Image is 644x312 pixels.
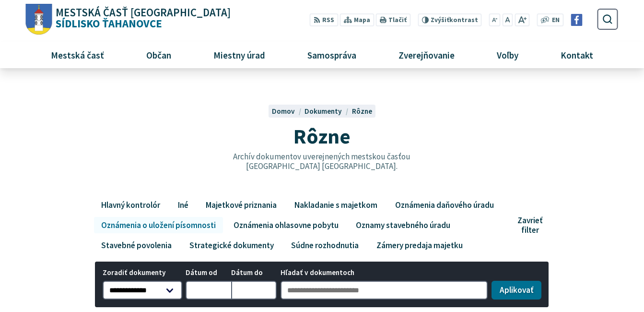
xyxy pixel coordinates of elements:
span: Mestská časť [47,42,107,68]
span: Mestská časť [GEOGRAPHIC_DATA] [56,7,231,18]
span: Mapa [354,15,370,25]
select: Zoradiť dokumenty [103,281,182,300]
button: Zmenšiť veľkosť písma [489,13,501,26]
a: RSS [310,13,338,26]
a: Zverejňovanie [381,42,472,68]
input: Hľadať v dokumentoch [281,281,488,300]
span: Hľadať v dokumentoch [281,269,488,277]
img: Prejsť na domovskú stránku [26,4,52,35]
span: Zavrieť filter [517,216,542,235]
span: Dokumenty [304,107,342,116]
a: Samospráva [290,42,374,68]
a: Zámery predaja majetku [369,237,469,253]
input: Dátum od [186,281,231,300]
span: Dátum do [231,269,277,277]
button: Aplikovať [492,281,541,300]
a: Voľby [480,42,536,68]
span: Sídlisko Ťahanovce [52,7,231,29]
span: RSS [322,15,334,25]
button: Nastaviť pôvodnú veľkosť písma [502,13,513,26]
span: Zoradiť dokumenty [103,269,182,277]
span: Tlačiť [388,16,407,24]
span: Domov [272,107,295,116]
a: EN [550,15,562,25]
a: Strategické dokumenty [182,237,281,253]
a: Logo Sídlisko Ťahanovce, prejsť na domovskú stránku. [26,4,231,35]
button: Tlačiť [376,13,410,26]
a: Oznamy stavebného úradu [349,217,457,233]
a: Mapa [340,13,374,26]
a: Miestny úrad [196,42,282,68]
button: Zvýšiťkontrast [418,13,481,26]
span: Občan [142,42,175,68]
a: Hlavný kontrolór [94,197,167,213]
span: Zverejňovanie [395,42,458,68]
a: Nakladanie s majetkom [287,197,384,213]
span: EN [552,15,560,25]
a: Stavebné povolenia [94,237,178,253]
p: Archív dokumentov uverejnených mestskou časťou [GEOGRAPHIC_DATA] [GEOGRAPHIC_DATA]. [212,152,431,171]
a: Oznámenia ohlasovne pobytu [226,217,345,233]
span: kontrast [431,16,478,24]
img: Prejsť na Facebook stránku [571,14,583,26]
a: Iné [171,197,195,213]
span: Kontakt [557,42,597,68]
span: Dátum od [186,269,231,277]
span: Zvýšiť [431,16,449,24]
a: Oznámenia daňového úradu [388,197,501,213]
a: Občan [129,42,188,68]
button: Zväčšiť veľkosť písma [515,13,529,26]
a: Kontakt [543,42,611,68]
span: Voľby [493,42,522,68]
button: Zavrieť filter [514,216,550,235]
a: Rôzne [352,107,372,116]
a: Súdne rozhodnutia [284,237,366,253]
a: Oznámenia o uložení písomnosti [94,217,222,233]
span: Miestny úrad [210,42,269,68]
a: Domov [272,107,304,116]
a: Mestská časť [33,42,121,68]
span: Samospráva [304,42,360,68]
input: Dátum do [231,281,277,300]
a: Majetkové priznania [199,197,284,213]
a: Dokumenty [304,107,351,116]
span: Rôzne [293,123,351,149]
